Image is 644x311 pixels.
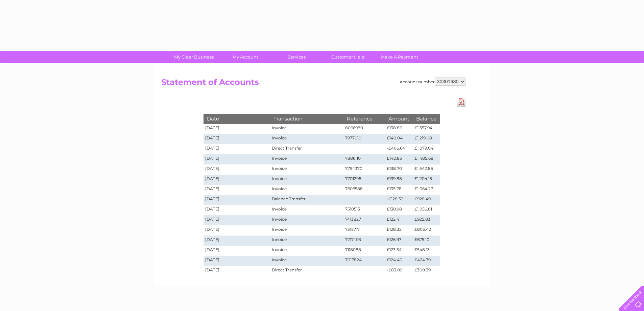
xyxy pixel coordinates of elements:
[413,236,440,246] td: £675.10
[204,215,270,225] td: [DATE]
[413,185,440,195] td: £1,064.27
[270,164,343,175] td: Invoice
[269,51,325,63] a: Services
[204,154,270,164] td: [DATE]
[385,266,413,276] td: -£83.09
[343,246,385,256] td: 7118088
[385,154,413,164] td: £142.83
[204,256,270,266] td: [DATE]
[413,246,440,256] td: £548.13
[385,215,413,225] td: £122.41
[270,236,343,246] td: Invoice
[343,164,385,175] td: 7794370
[413,124,440,134] td: £1,357.94
[385,185,413,195] td: £135.78
[343,124,385,134] td: 8066980
[166,51,222,63] a: My Clear Business
[413,215,440,225] td: £925.83
[343,225,385,236] td: 7315717
[270,124,343,134] td: Invoice
[270,266,343,276] td: Direct Transfer
[217,51,273,63] a: My Account
[204,205,270,215] td: [DATE]
[343,114,385,124] th: Reference
[385,144,413,154] td: -£406.64
[413,205,440,215] td: £1,056.81
[204,185,270,195] td: [DATE]
[204,124,270,134] td: [DATE]
[385,195,413,205] td: -£128.32
[270,154,343,164] td: Invoice
[343,256,385,266] td: 7017824
[385,134,413,144] td: £140.04
[204,246,270,256] td: [DATE]
[372,51,427,63] a: Make A Payment
[413,175,440,185] td: £1,204.15
[204,134,270,144] td: [DATE]
[413,266,440,276] td: £300.39
[270,225,343,236] td: Invoice
[457,97,466,107] a: Download Pdf
[413,195,440,205] td: £928.49
[270,256,343,266] td: Invoice
[343,175,385,185] td: 7701296
[343,154,385,164] td: 7886110
[413,114,440,124] th: Balance
[204,195,270,205] td: [DATE]
[343,185,385,195] td: 7606588
[385,205,413,215] td: £130.98
[385,164,413,175] td: £138.70
[385,246,413,256] td: £123.34
[270,205,343,215] td: Invoice
[204,225,270,236] td: [DATE]
[413,134,440,144] td: £1,219.08
[385,175,413,185] td: £139.88
[385,256,413,266] td: £124.40
[204,236,270,246] td: [DATE]
[270,114,343,124] th: Transaction
[343,215,385,225] td: 7413827
[270,134,343,144] td: Invoice
[413,164,440,175] td: £1,342.85
[343,205,385,215] td: 7510513
[400,77,466,86] div: Account number
[413,225,440,236] td: £803.42
[204,144,270,154] td: [DATE]
[320,51,376,63] a: Customer Help
[270,175,343,185] td: Invoice
[204,266,270,276] td: [DATE]
[204,114,270,124] th: Date
[413,154,440,164] td: £1,485.68
[343,134,385,144] td: 7977010
[270,144,343,154] td: Direct Transfer
[413,144,440,154] td: £1,079.04
[343,236,385,246] td: 7217403
[385,236,413,246] td: £126.97
[204,164,270,175] td: [DATE]
[413,256,440,266] td: £424.79
[270,215,343,225] td: Invoice
[385,114,413,124] th: Amount
[270,195,343,205] td: Balance Transfer
[204,175,270,185] td: [DATE]
[270,185,343,195] td: Invoice
[385,225,413,236] td: £128.32
[385,124,413,134] td: £138.86
[161,77,466,90] h2: Statement of Accounts
[270,246,343,256] td: Invoice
